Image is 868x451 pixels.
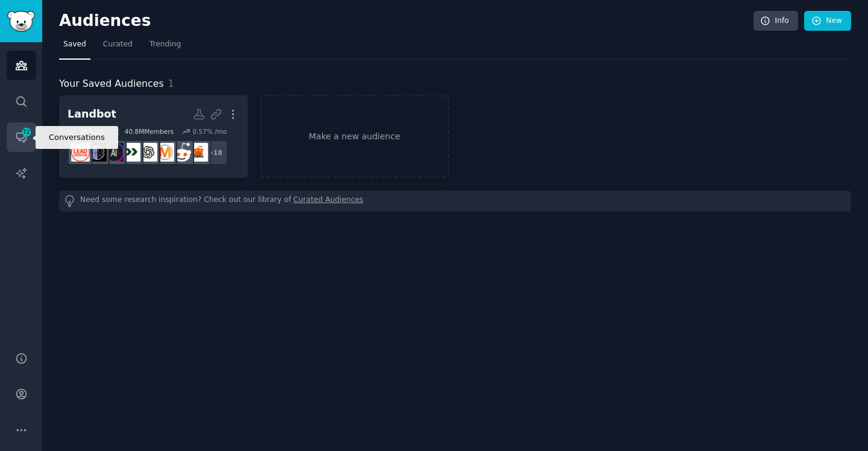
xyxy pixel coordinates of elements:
a: Info [753,11,798,31]
div: 40.8M Members [112,127,174,136]
span: Your Saved Audiences [59,77,164,92]
span: Curated [103,39,133,50]
span: Saved [63,39,86,50]
a: 72 [7,122,36,152]
a: Curated Audiences [294,195,363,207]
div: + 18 [203,140,228,165]
a: New [804,11,851,31]
span: 1 [168,78,174,89]
a: Make a new audience [260,95,449,178]
span: 72 [21,128,32,136]
img: Automate [122,143,140,162]
img: Sales_Professionals [189,143,208,162]
img: AskMarketing [156,143,174,162]
div: Need some research inspiration? Check out our library of [59,191,851,212]
a: Saved [59,35,90,60]
a: Landbot26Subs40.8MMembers0.57% /mo+18Sales_ProfessionalssalesAskMarketingOpenAIAutomateAiAutomati... [59,95,248,178]
div: 26 Sub s [68,127,104,136]
img: sales [172,143,191,162]
a: Trending [145,35,185,60]
img: GummySearch logo [7,11,35,32]
img: OpenAI [139,143,157,162]
h2: Audiences [59,11,753,31]
img: ChatbotNews [88,143,107,162]
img: AiAutomations [105,143,124,162]
span: Trending [149,39,181,50]
img: LeadGeneration [71,143,90,162]
a: Curated [99,35,137,60]
div: Landbot [68,107,116,122]
div: 0.57 % /mo [192,127,227,136]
